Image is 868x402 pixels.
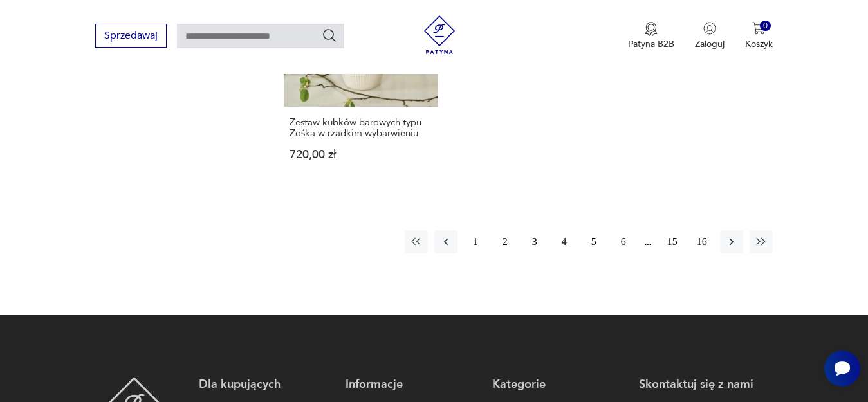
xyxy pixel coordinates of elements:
[199,377,333,392] p: Dla kupujących
[553,230,576,253] button: 4
[290,117,432,139] h3: Zestaw kubków barowych typu Zośka w rzadkim wybarwieniu
[492,377,626,392] p: Kategorie
[464,230,487,253] button: 1
[760,21,771,32] div: 0
[661,230,684,253] button: 15
[690,230,714,253] button: 16
[628,22,674,50] button: Patyna B2B
[639,377,773,392] p: Skontaktuj się z nami
[582,230,605,253] button: 5
[95,24,167,48] button: Sprzedawaj
[824,351,860,387] iframe: Smartsupp widget button
[523,230,546,253] button: 3
[695,22,725,50] button: Zaloguj
[645,22,658,36] img: Ikona medalu
[628,22,674,50] a: Ikona medaluPatyna B2B
[745,22,773,50] button: 0Koszyk
[95,32,167,41] a: Sprzedawaj
[703,22,716,35] img: Ikonka użytkownika
[322,28,337,43] button: Szukaj
[494,230,517,253] button: 2
[346,377,479,392] p: Informacje
[420,15,459,54] img: Patyna - sklep z meblami i dekoracjami vintage
[612,230,635,253] button: 6
[745,38,773,50] p: Koszyk
[695,38,725,50] p: Zaloguj
[628,38,674,50] p: Patyna B2B
[290,149,432,160] p: 720,00 zł
[752,22,765,35] img: Ikona koszyka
